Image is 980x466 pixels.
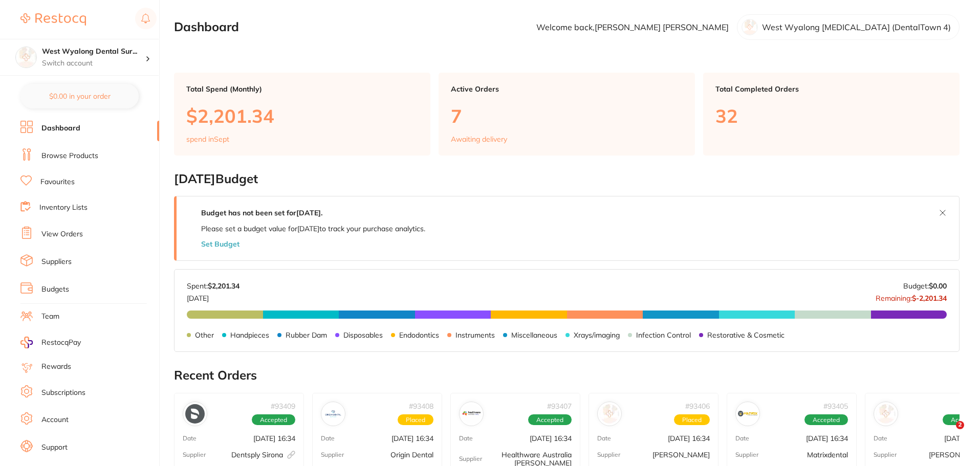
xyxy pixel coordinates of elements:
p: Budget: [903,282,947,290]
a: Team [41,312,59,322]
img: Adam Dental [600,404,619,424]
button: Set Budget [201,240,239,248]
h2: [DATE] Budget [174,172,960,186]
p: Supplier [321,451,344,458]
img: Origin Dental [323,404,343,424]
strong: Budget has not been set for [DATE] . [201,208,322,217]
a: Browse Products [41,151,98,161]
p: Date [321,435,335,442]
p: West Wyalong [MEDICAL_DATA] (DentalTown 4) [762,23,951,32]
strong: $0.00 [929,281,947,291]
p: 32 [715,105,947,126]
p: [DATE] [187,290,239,302]
img: Healthware Australia Ridley [462,404,481,424]
span: Placed [674,414,710,426]
p: # 93407 [547,402,572,410]
p: Awaiting delivery [451,135,507,143]
p: Handpieces [230,331,269,339]
p: Total Spend (Monthly) [186,85,418,93]
p: Active Orders [451,85,683,93]
span: Accepted [252,414,295,426]
p: Supplier [597,451,620,458]
p: [DATE] 16:34 [253,434,295,442]
p: Supplier [874,451,897,458]
p: # 93408 [409,402,433,410]
p: # 93406 [685,402,710,410]
p: Endodontics [399,331,439,339]
p: spend in Sept [186,135,229,143]
p: Date [459,435,473,442]
a: Dashboard [41,123,80,134]
p: Date [874,435,887,442]
p: Matrixdental [807,451,848,459]
p: Miscellaneous [511,331,557,339]
p: Date [735,435,749,442]
h4: West Wyalong Dental Surgery (DentalTown 4) [42,47,145,57]
a: Restocq Logo [20,8,86,31]
iframe: Intercom live chat [935,421,960,446]
p: Instruments [455,331,495,339]
p: Total Completed Orders [715,85,947,93]
p: Rubber Dam [286,331,327,339]
span: Accepted [804,414,848,426]
p: Date [597,435,611,442]
img: West Wyalong Dental Surgery (DentalTown 4) [16,47,36,68]
p: Please set a budget value for [DATE] to track your purchase analytics. [201,225,425,233]
a: Rewards [41,362,71,372]
h2: Dashboard [174,20,239,34]
a: Total Spend (Monthly)$2,201.34spend inSept [174,73,430,156]
p: Supplier [735,451,758,458]
p: [DATE] 16:34 [530,434,572,442]
p: Infection Control [636,331,691,339]
span: RestocqPay [41,338,81,348]
p: Supplier [183,451,206,458]
p: # 93409 [271,402,295,410]
span: Accepted [528,414,572,426]
p: Supplier [459,455,482,462]
p: Remaining: [876,290,947,302]
p: Restorative & Cosmetic [707,331,785,339]
p: Welcome back, [PERSON_NAME] [PERSON_NAME] [536,23,729,32]
a: Budgets [41,284,69,295]
a: Subscriptions [41,388,85,398]
a: Favourites [40,177,75,187]
p: Switch account [42,58,145,69]
a: Account [41,415,69,425]
a: Suppliers [41,257,72,267]
p: Disposables [343,331,383,339]
p: 7 [451,105,683,126]
p: Date [183,435,197,442]
span: Placed [398,414,433,426]
a: View Orders [41,229,83,239]
img: Restocq Logo [20,13,86,26]
img: RestocqPay [20,337,33,348]
a: Total Completed Orders32 [703,73,960,156]
p: Other [195,331,214,339]
p: [PERSON_NAME] [652,451,710,459]
h2: Recent Orders [174,368,960,383]
p: Xrays/imaging [574,331,620,339]
p: # 93405 [823,402,848,410]
img: Dentsply Sirona [185,404,205,424]
a: Active Orders7Awaiting delivery [439,73,695,156]
p: Dentsply Sirona [231,451,295,459]
span: 2 [956,421,964,429]
a: Support [41,442,68,453]
p: Spent: [187,282,239,290]
a: Inventory Lists [39,203,88,213]
strong: $-2,201.34 [912,294,947,303]
img: Henry Schein Halas [876,404,896,424]
p: [DATE] 16:34 [806,434,848,442]
button: $0.00 in your order [20,84,139,108]
p: Origin Dental [390,451,433,459]
p: [DATE] 16:34 [668,434,710,442]
strong: $2,201.34 [208,281,239,291]
p: [DATE] 16:34 [391,434,433,442]
img: Matrixdental [738,404,757,424]
p: $2,201.34 [186,105,418,126]
a: RestocqPay [20,337,81,348]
